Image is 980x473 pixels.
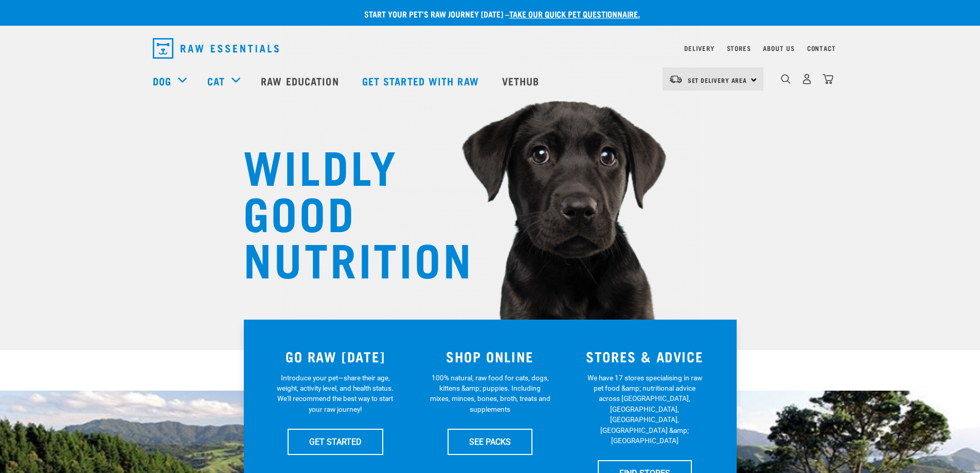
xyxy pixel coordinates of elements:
[243,142,449,281] h1: WILDLY GOOD NUTRITION
[574,348,716,364] h3: STORES & ADVICE
[419,348,561,364] h3: SHOP ONLINE
[509,11,640,16] a: take our quick pet questionnaire.
[823,74,833,84] img: home-icon@2x.png
[251,60,351,101] a: Raw Education
[430,373,550,415] p: 100% natural, raw food for cats, dogs, kittens &amp; puppies. Including mixes, minces, bones, bro...
[688,78,747,82] span: Set Delivery Area
[352,60,492,101] a: Get started with Raw
[448,429,532,454] a: SEE PACKS
[153,73,171,89] a: Dog
[669,75,683,84] img: van-moving.png
[763,46,794,50] a: About Us
[684,46,714,50] a: Delivery
[801,74,812,84] img: user.png
[807,46,836,50] a: Contact
[275,373,396,415] p: Introduce your pet—share their age, weight, activity level, and health status. We'll recommend th...
[153,38,279,59] img: Raw Essentials Logo
[584,373,705,446] p: We have 17 stores specialising in raw pet food &amp; nutritional advice across [GEOGRAPHIC_DATA],...
[727,46,751,50] a: Stores
[207,73,225,89] a: Cat
[781,74,791,84] img: home-icon-1@2x.png
[145,34,836,63] nav: dropdown navigation
[288,429,383,454] a: GET STARTED
[264,348,407,364] h3: GO RAW [DATE]
[492,60,553,101] a: Vethub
